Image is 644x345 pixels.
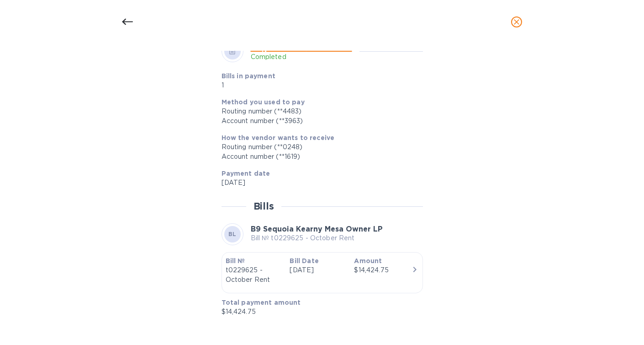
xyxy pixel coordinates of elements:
[222,134,335,141] b: How the vendor wants to receive
[251,225,383,233] b: B9 Sequoia Kearny Mesa Owner LP
[222,116,416,126] div: Account number (**3963)
[506,11,528,33] button: close
[222,142,416,152] div: Routing number (**0248)
[222,72,275,80] b: Bills in payment
[226,265,283,285] p: t0229625 - October Rent
[226,257,245,264] b: Bill №
[253,200,274,212] h2: Bills
[222,152,416,162] div: Account number (**1619)
[222,81,351,90] p: 1
[354,257,382,264] b: Amount
[222,252,423,293] button: Bill №t0229625 - October RentBill Date[DATE]Amount$14,424.75
[222,299,301,306] b: Total payment amount
[222,170,270,177] b: Payment date
[251,233,383,243] p: Bill № t0229625 - October Rent
[228,231,237,237] b: BL
[290,257,318,264] b: Bill Date
[290,265,347,275] p: [DATE]
[222,107,416,116] div: Routing number (**4483)
[222,178,416,188] p: [DATE]
[354,265,411,275] div: $14,424.75
[222,307,416,317] p: $14,424.75
[222,98,305,106] b: Method you used to pay
[251,52,352,62] p: Completed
